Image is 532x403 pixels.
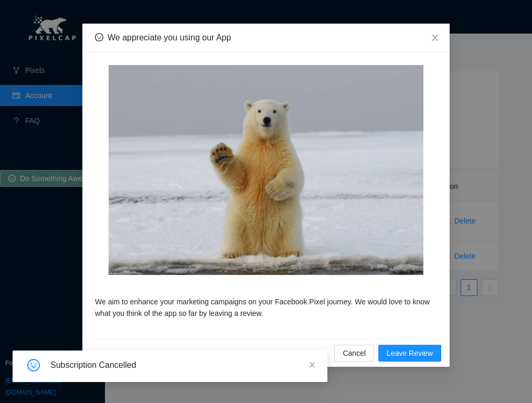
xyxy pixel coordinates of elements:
div: We appreciate you using our App [108,32,231,44]
span: close [431,34,439,42]
p: We aim to enhance your marketing campaigns on your Facebook Pixel journey. We would love to know ... [95,296,437,319]
span: smile [95,33,103,41]
span: smile [27,359,40,372]
button: Leave Review [378,345,441,362]
span: close [308,361,316,368]
img: polar-bear.jpg [109,65,423,275]
button: Cancel [334,345,374,362]
div: Subscription Cancelled [50,359,315,372]
span: Leave Review [387,347,433,359]
button: Close [420,24,450,53]
span: Cancel [343,347,366,359]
